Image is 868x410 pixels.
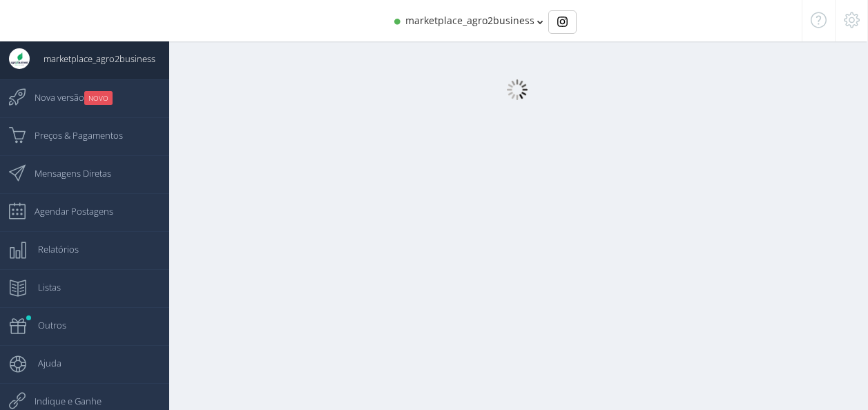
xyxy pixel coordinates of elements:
[9,48,30,69] img: User Image
[21,194,113,228] span: Agendar Postagens
[548,10,577,34] div: Basic example
[21,118,123,153] span: Preços & Pagamentos
[84,91,113,105] small: NOVO
[30,41,155,76] span: marketplace_agro2business
[24,270,61,304] span: Listas
[24,232,79,266] span: Relatórios
[24,346,61,380] span: Ajuda
[21,156,111,191] span: Mensagens Diretas
[557,17,568,27] img: Instagram_simple_icon.svg
[405,14,534,27] span: marketplace_agro2business
[21,80,113,115] span: Nova versão
[24,308,66,342] span: Outros
[507,79,528,100] img: loader.gif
